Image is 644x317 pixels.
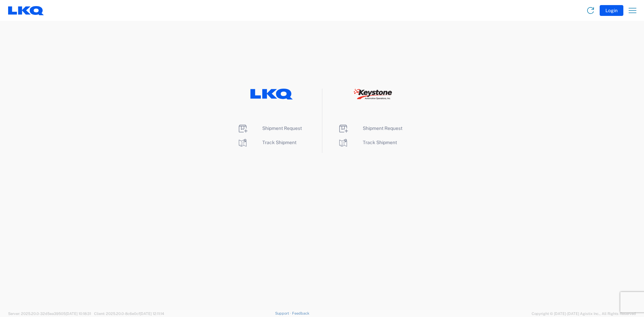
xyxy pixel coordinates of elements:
a: Track Shipment [338,140,397,145]
button: Login [600,5,623,16]
span: [DATE] 10:18:31 [66,312,91,316]
a: Shipment Request [338,126,402,131]
a: Feedback [292,311,309,315]
span: Copyright © [DATE]-[DATE] Agistix Inc., All Rights Reserved [532,311,636,317]
span: Shipment Request [363,126,402,131]
span: Track Shipment [262,140,296,145]
span: Track Shipment [363,140,397,145]
span: Client: 2025.20.0-8c6e0cf [94,312,164,316]
span: Server: 2025.20.0-32d5ea39505 [8,312,91,316]
a: Shipment Request [237,126,302,131]
a: Support [275,311,292,315]
span: [DATE] 12:11:14 [140,312,164,316]
a: Track Shipment [237,140,296,145]
span: Shipment Request [262,126,302,131]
